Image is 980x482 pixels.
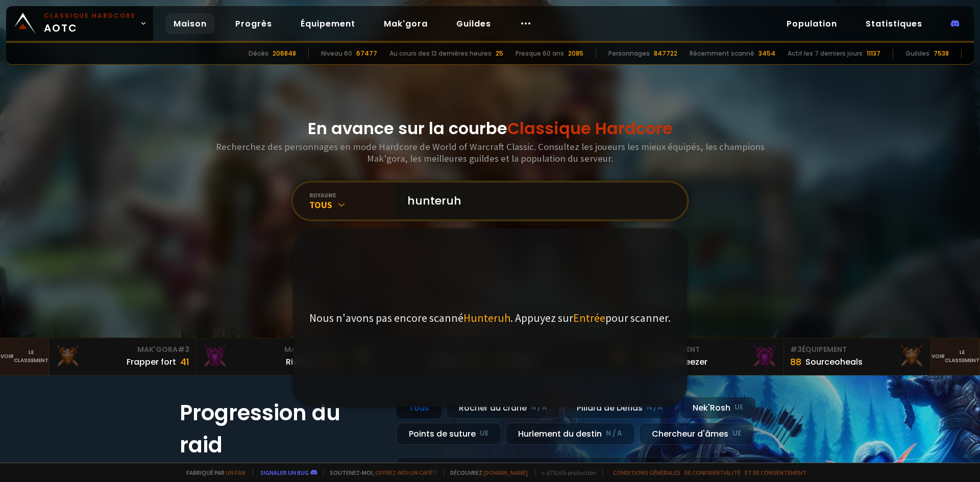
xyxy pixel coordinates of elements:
a: Classique HardcoreAOTC [6,6,153,41]
font: Fabriqué par [186,469,225,476]
font: Équipement [802,344,847,354]
font: Décès [249,49,268,58]
font: 88 [790,356,801,368]
font: Découvrez [450,469,482,476]
font: le classement [14,348,48,364]
input: Rechercher un personnage... [401,183,675,219]
font: Actif les 7 derniers jours [788,49,863,58]
font: Tous [409,402,429,414]
font: production [568,469,596,476]
font: Hurlement du destin [518,428,602,440]
a: [DOMAIN_NAME] [483,469,528,476]
font: N / A [647,402,663,412]
a: Signaler un bug [260,469,309,476]
font: Voir [1,352,14,360]
font: Progression du raid [180,398,340,460]
font: Récemment scanné [690,49,754,58]
font: offrez-moi un café [375,469,432,476]
font: Mak'Gora [137,344,178,354]
font: - [566,469,568,476]
a: Mak'gora [376,13,436,34]
font: Mak'gora [384,18,428,30]
a: Progrès [227,13,280,34]
font: Hunteruh [463,311,510,325]
font: d752d5 [546,469,566,476]
font: 3 [797,344,802,354]
font: 25 [496,49,503,58]
font: 3 [185,344,189,354]
font: le classement [945,348,979,364]
font: Sourceoheals [805,356,863,368]
a: Mak'Gora#3Frapper fort41 [49,338,196,375]
font: 11137 [867,49,880,58]
font: Soutenez-moi, [330,469,374,476]
a: Statistiques [857,13,930,34]
font: 2085 [568,49,583,58]
font: Statistiques [866,18,922,30]
a: #3Équipement88Sourceoheals [784,338,931,375]
font: Classique Hardcore [507,117,673,140]
a: Population [778,13,845,34]
font: v. [542,469,546,476]
font: # [178,344,185,354]
font: En avance sur la courbe [308,117,507,140]
font: N / A [606,428,622,438]
font: UE [480,428,488,438]
font: Maison [174,18,207,30]
font: 3454 [758,49,775,58]
a: Conditions générales [613,469,680,476]
font: UE [734,402,743,412]
a: #2Équipement88Notafreezer [637,338,784,375]
font: 847722 [654,49,677,58]
font: Entrée [573,311,605,325]
font: 67477 [356,49,377,58]
font: 7538 [934,49,949,58]
font: UE [732,428,741,438]
font: Guildes [905,49,929,58]
a: offrez-moi un café [375,469,437,476]
font: 41 [180,356,189,368]
font: Tous [309,199,332,211]
font: Au cours des 12 dernières heures [389,49,492,58]
font: 206848 [273,49,296,58]
font: Rocher du crâne [459,402,527,414]
font: royaume [309,191,336,199]
font: Classique Hardcore [44,11,136,20]
font: AOTC [44,21,78,35]
font: # [790,344,797,354]
font: N / A [531,402,547,412]
font: pour scanner. [605,311,671,325]
font: Mak'Gora [284,344,325,354]
font: Chercheur d'âmes [652,428,728,440]
font: Recherchez des personnages en mode Hardcore de World of Warcraft Classic. Consultez les joueurs l... [216,141,765,164]
font: Population [787,18,837,30]
font: Frapper fort [127,356,176,368]
a: un fan [226,469,246,476]
font: Progrès [235,18,272,30]
a: Mak'Gora#2Rivench100 [196,338,343,375]
font: Presque 60 ans [516,49,564,58]
font: Personnages [608,49,650,58]
font: Nek'Rosh [693,402,730,414]
a: et de consentement [745,469,806,476]
a: Maison [165,13,215,34]
font: Rivench [286,356,318,368]
a: de confidentialité [684,469,741,476]
font: Points de suture [409,428,476,440]
a: Voirle classement [931,338,980,375]
a: Équipement [292,13,363,34]
font: Équipement [301,18,355,30]
font: Voir [932,352,945,360]
a: Guildes [448,13,499,34]
font: . Appuyez sur [510,311,573,325]
font: Nous n'avons pas encore scanné [309,311,463,325]
font: Guildes [456,18,491,30]
font: Niveau 60 [321,49,352,58]
font: Pillard de Defias [577,402,643,414]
